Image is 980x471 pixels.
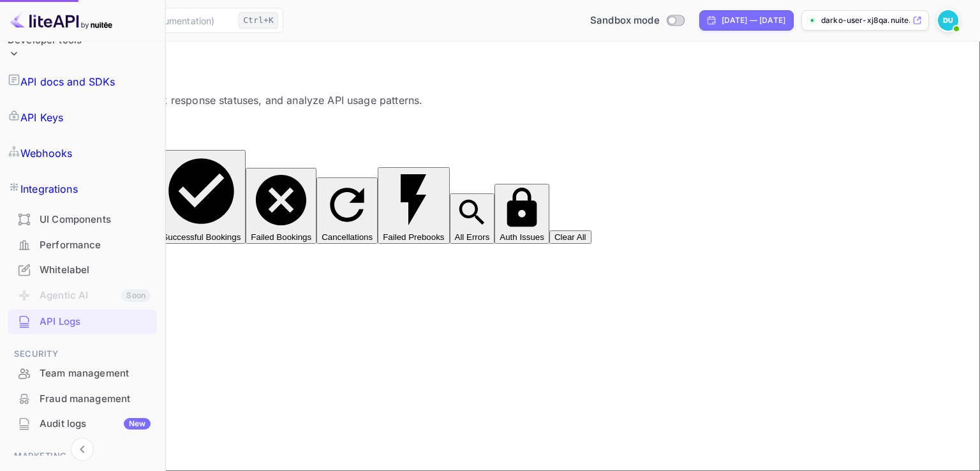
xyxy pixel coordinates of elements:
button: Cancellations [316,177,378,244]
div: Whitelabel [8,258,157,283]
a: Whitelabel [8,258,157,281]
div: UI Components [8,207,157,232]
button: Auth Issues [494,184,549,244]
a: API Keys [8,100,157,135]
p: Integrations [20,181,78,197]
div: Whitelabel [40,263,151,278]
div: API Logs [8,310,157,334]
button: Failed Prebooks [378,167,449,244]
p: Monitor API request logs, track response statuses, and analyze API usage patterns. [15,93,965,108]
a: Audit logsNew [8,412,157,435]
div: Performance [40,238,151,253]
div: UI Components [40,213,151,227]
a: Fraud management [8,387,157,410]
div: Audit logsNew [8,412,157,437]
div: [DATE] — [DATE] [722,15,785,26]
button: Collapse navigation [71,438,94,461]
span: Marketing [8,449,157,463]
a: API Logs [8,310,157,333]
p: API docs and SDKs [20,74,115,89]
button: All Errors [450,193,495,244]
a: API docs and SDKs [8,64,157,100]
div: Fraud management [8,387,157,412]
div: API Logs [40,315,151,329]
a: Performance [8,233,157,257]
div: Any Status [15,259,965,274]
div: Team management [8,361,157,386]
div: Performance [8,233,157,258]
button: Successful Bookings [157,150,246,244]
a: Webhooks [8,135,157,171]
div: Ctrl+K [239,12,278,29]
button: Failed Bookings [246,168,316,244]
span: Security [8,347,157,361]
div: Switch to Production mode [585,13,689,28]
h6: Quick Filters [15,124,965,134]
span: Sandbox mode [590,13,660,28]
p: darko-user-xj8qa.nuite... [821,15,910,26]
div: Team management [40,366,151,381]
div: Fraud management [40,392,151,407]
a: UI Components [8,207,157,231]
img: Darko User [938,10,958,31]
button: Clear All [549,230,591,244]
p: API Logs [15,67,965,82]
a: Integrations [8,171,157,207]
p: Webhooks [20,146,72,161]
a: Team management [8,361,157,385]
div: Audit logs [40,417,151,431]
p: API Keys [20,110,63,125]
img: LiteAPI logo [10,10,112,31]
div: New [124,418,151,430]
